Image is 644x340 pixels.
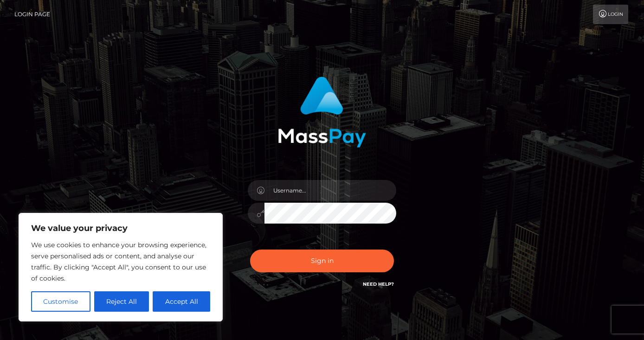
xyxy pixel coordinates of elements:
[31,239,210,284] p: We use cookies to enhance your browsing experience, serve personalised ads or content, and analys...
[153,291,210,312] button: Accept All
[278,77,366,148] img: MassPay Login
[31,291,90,312] button: Customise
[363,281,394,287] a: Need Help?
[31,223,210,234] p: We value your privacy
[250,250,394,272] button: Sign in
[19,213,223,321] div: We value your privacy
[94,291,149,312] button: Reject All
[593,5,628,24] a: Login
[14,5,50,24] a: Login Page
[264,180,396,201] input: Username...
